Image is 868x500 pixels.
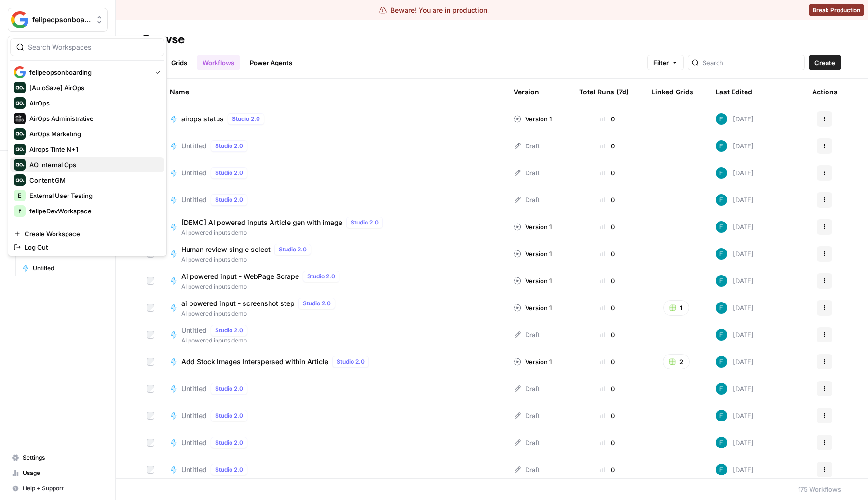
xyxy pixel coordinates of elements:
div: Version [514,79,539,105]
span: Create [814,58,835,67]
div: Actions [812,79,838,105]
div: 0 [579,465,636,474]
div: [DATE] [716,275,754,287]
div: Version 1 [514,357,552,367]
span: airops status [181,114,224,124]
div: Draft [514,438,540,447]
img: 3qwd99qm5jrkms79koxglshcff0m [716,113,727,125]
div: [DATE] [716,383,754,395]
div: [DATE] [716,248,754,260]
span: Untitled [181,438,207,447]
img: 3qwd99qm5jrkms79koxglshcff0m [716,140,727,152]
span: Log Out [25,242,157,252]
div: [DATE] [716,113,754,125]
div: Draft [514,411,540,421]
span: AirOps Administrative [29,114,157,123]
span: felipeopsonboarding [29,67,148,77]
span: Studio 2.0 [215,196,243,204]
a: UntitledStudio 2.0 [170,194,498,206]
div: Draft [514,384,540,394]
span: Create Workspace [25,229,157,238]
div: 0 [579,276,636,286]
div: 0 [579,384,636,394]
div: Name [170,79,498,105]
div: Browse [143,32,185,47]
span: Settings [23,453,103,462]
span: Untitled [181,141,207,151]
span: Untitled [181,168,207,178]
div: Beware! You are in production! [379,5,489,15]
img: 3qwd99qm5jrkms79koxglshcff0m [716,221,727,233]
button: Break Production [809,4,864,16]
span: felipeopsonboarding [32,15,91,25]
a: Grids [165,55,193,70]
img: [AutoSave] AirOps Logo [14,82,26,93]
a: ai powered input - screenshot stepStudio 2.0AI powered inputs demo [170,298,498,318]
a: Workflows [197,55,240,70]
img: 3qwd99qm5jrkms79koxglshcff0m [716,194,727,206]
img: felipeopsonboarding Logo [14,66,26,78]
a: Ai powered input - WebPage ScrapeStudio 2.0AI powered inputs demo [170,271,498,291]
span: Filter [653,58,669,67]
div: 0 [579,357,636,367]
div: [DATE] [716,221,754,233]
span: Studio 2.0 [303,299,331,308]
span: Studio 2.0 [279,245,307,254]
span: AI powered inputs demo [181,228,387,237]
div: [DATE] [716,410,754,421]
img: AirOps Logo [14,97,26,109]
span: AI powered inputs demo [181,309,339,318]
span: Ai powered input - WebPage Scrape [181,272,299,281]
span: Untitled [181,326,207,335]
a: Human review single selectStudio 2.0AI powered inputs demo [170,244,498,264]
a: UntitledStudio 2.0 [170,140,498,152]
a: Untitled [18,261,108,276]
div: 0 [579,222,636,232]
div: Version 1 [514,303,552,313]
a: Add Stock Images Interspersed within ArticleStudio 2.0 [170,356,498,368]
a: Create Workspace [10,227,164,240]
img: Airops Tinte N+1 Logo [14,144,26,155]
span: Studio 2.0 [215,411,243,420]
div: Version 1 [514,114,552,124]
div: [DATE] [716,329,754,341]
img: 3qwd99qm5jrkms79koxglshcff0m [716,275,727,287]
input: Search [703,58,800,67]
a: UntitledStudio 2.0AI powered inputs demo [170,325,498,345]
div: Version 1 [514,222,552,232]
img: 3qwd99qm5jrkms79koxglshcff0m [716,302,727,314]
img: 3qwd99qm5jrkms79koxglshcff0m [716,329,727,341]
span: Untitled [181,195,207,205]
span: Studio 2.0 [215,142,243,150]
div: [DATE] [716,167,754,179]
span: Studio 2.0 [215,384,243,393]
img: AirOps Marketing Logo [14,128,26,140]
span: ai powered input - screenshot step [181,299,295,308]
span: AO Internal Ops [29,160,157,170]
a: UntitledStudio 2.0 [170,410,498,421]
div: Draft [514,195,540,205]
div: Draft [514,141,540,151]
div: Total Runs (7d) [579,79,629,105]
img: AirOps Administrative Logo [14,113,26,124]
span: External User Testing [29,191,157,200]
span: Studio 2.0 [351,218,379,227]
span: Studio 2.0 [215,465,243,474]
img: 3qwd99qm5jrkms79koxglshcff0m [716,437,727,448]
span: Studio 2.0 [307,272,335,281]
div: 0 [579,303,636,313]
a: Log Out [10,240,164,254]
div: Last Edited [716,79,752,105]
button: Filter [647,55,684,70]
div: 0 [579,411,636,421]
span: AirOps [29,98,157,108]
span: Studio 2.0 [215,169,243,177]
button: Help + Support [8,481,108,496]
div: Draft [514,465,540,474]
span: Studio 2.0 [337,357,365,366]
img: Content GM Logo [14,174,26,186]
div: [DATE] [716,356,754,368]
div: Version 1 [514,249,552,259]
span: Break Production [813,6,860,14]
span: Untitled [181,465,207,474]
